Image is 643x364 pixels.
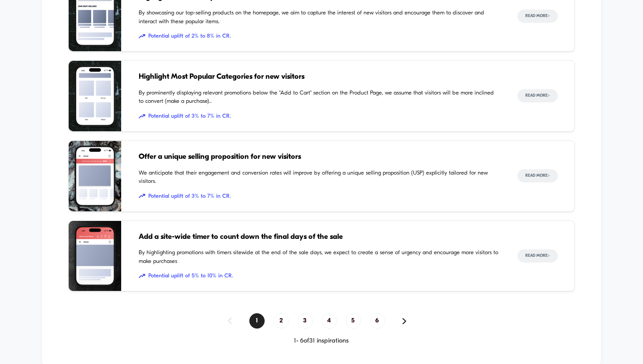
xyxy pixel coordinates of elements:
[297,313,313,329] span: 3
[68,337,575,345] div: 1 - 6 of 31 inspirations
[273,313,289,329] span: 2
[346,313,361,329] span: 5
[321,313,337,329] span: 4
[69,141,121,211] img: We anticipate that their engagement and conversion rates will improve by offering a unique sellin...
[139,112,500,121] span: Potential uplift of 3% to 7% in CR.
[139,231,500,243] span: Add a site-wide timer to count down the final days of the sale
[139,9,500,26] span: By showcasing our top-selling products on the homepage, we aim to capture the interest of new vis...
[69,61,121,131] img: By prominently displaying relevant promotions below the "Add to Cart" section on the Product Page...
[517,89,558,102] button: Read More>
[370,313,385,329] span: 6
[402,318,406,324] img: pagination forward
[517,249,558,262] button: Read More>
[139,151,500,163] span: Offer a unique selling proposition for new visitors
[139,248,500,266] span: By highlighting promotions with timers sitewide at the end of the sale days, we expect to create ...
[517,10,558,23] button: Read More>
[69,221,121,291] img: By highlighting promotions with timers sitewide at the end of the sale days, we expect to create ...
[517,169,558,182] button: Read More>
[139,272,500,280] span: Potential uplift of 5% to 10% in CR.
[139,71,500,83] span: Highlight Most Popular Categories for new visitors
[139,169,500,186] span: We anticipate that their engagement and conversion rates will improve by offering a unique sellin...
[139,192,500,201] span: Potential uplift of 3% to 7% in CR.
[139,32,500,41] span: Potential uplift of 2% to 8% in CR.
[249,313,265,329] span: 1
[139,89,500,106] span: By prominently displaying relevant promotions below the "Add to Cart" section on the Product Page...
